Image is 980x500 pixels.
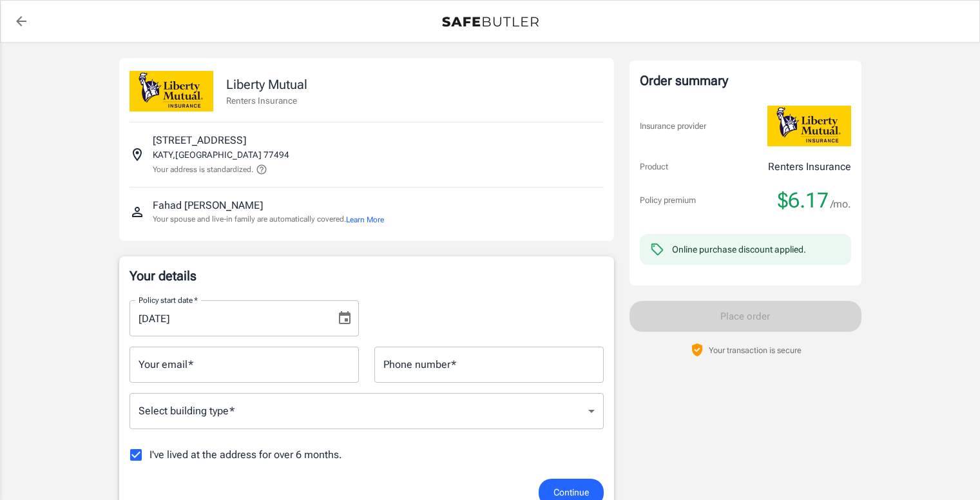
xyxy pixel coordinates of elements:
[130,204,145,220] svg: Insured person
[153,198,263,213] p: Fahad [PERSON_NAME]
[672,243,806,256] div: Online purchase discount applied.
[640,71,851,90] div: Order summary
[226,94,307,107] p: Renters Insurance
[709,344,802,356] p: Your transaction is secure
[153,164,253,175] p: Your address is standardized.
[831,195,851,213] span: /mo.
[768,159,851,175] p: Renters Insurance
[139,294,198,305] label: Policy start date
[8,8,34,34] a: back to quotes
[640,120,706,133] p: Insurance provider
[130,71,213,111] img: Liberty Mutual
[130,267,604,285] p: Your details
[332,305,358,331] button: Choose date, selected date is Aug 28, 2025
[778,187,829,213] span: $6.17
[153,148,289,161] p: KATY , [GEOGRAPHIC_DATA] 77494
[640,194,696,207] p: Policy premium
[442,17,539,27] img: Back to quotes
[130,300,327,336] input: MM/DD/YYYY
[130,147,145,162] svg: Insured address
[149,447,342,463] span: I've lived at the address for over 6 months.
[767,106,851,146] img: Liberty Mutual
[153,133,246,148] p: [STREET_ADDRESS]
[374,347,604,383] input: Enter number
[130,347,359,383] input: Enter email
[346,214,384,226] button: Learn More
[226,75,307,94] p: Liberty Mutual
[153,213,384,226] p: Your spouse and live-in family are automatically covered.
[640,160,668,173] p: Product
